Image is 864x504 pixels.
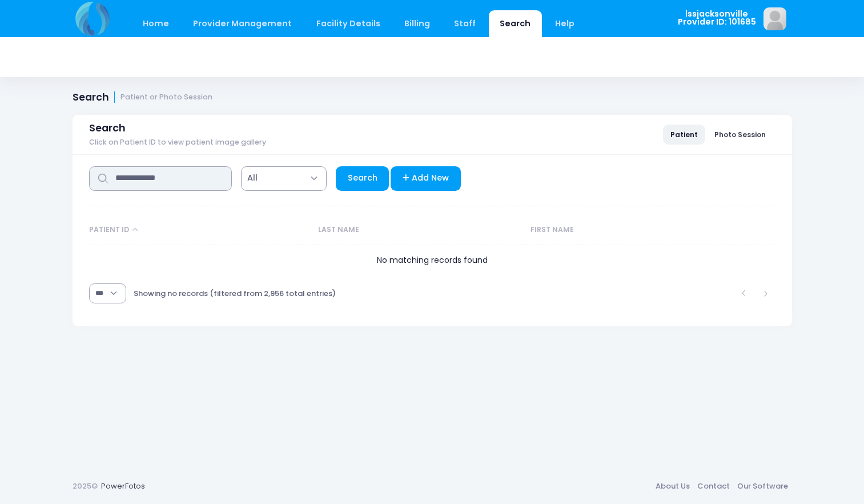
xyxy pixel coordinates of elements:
[312,215,525,245] th: Last Name: activate to sort column ascending
[391,166,461,191] a: Add New
[182,10,303,37] a: Provider Management
[443,10,487,37] a: Staff
[734,476,792,497] a: Our Software
[241,166,327,191] span: All
[652,476,694,497] a: About Us
[694,476,734,497] a: Contact
[120,93,212,102] small: Patient or Photo Session
[101,481,145,491] a: PowerFotos
[89,215,312,245] th: Patient ID: activate to sort column descending
[73,481,98,491] span: 2025©
[489,10,542,37] a: Search
[678,10,756,26] span: lssjacksonville Provider ID: 101685
[73,91,213,103] h1: Search
[132,10,180,37] a: Home
[89,122,126,134] span: Search
[707,125,773,144] a: Photo Session
[763,7,786,30] img: image
[663,125,705,144] a: Patient
[89,245,775,275] td: No matching records found
[336,166,389,191] a: Search
[89,138,266,147] span: Click on Patient ID to view patient image gallery
[305,10,391,37] a: Facility Details
[525,215,747,245] th: First Name: activate to sort column ascending
[247,172,258,184] span: All
[393,10,441,37] a: Billing
[134,281,336,307] div: Showing no records (filtered from 2,956 total entries)
[544,10,585,37] a: Help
